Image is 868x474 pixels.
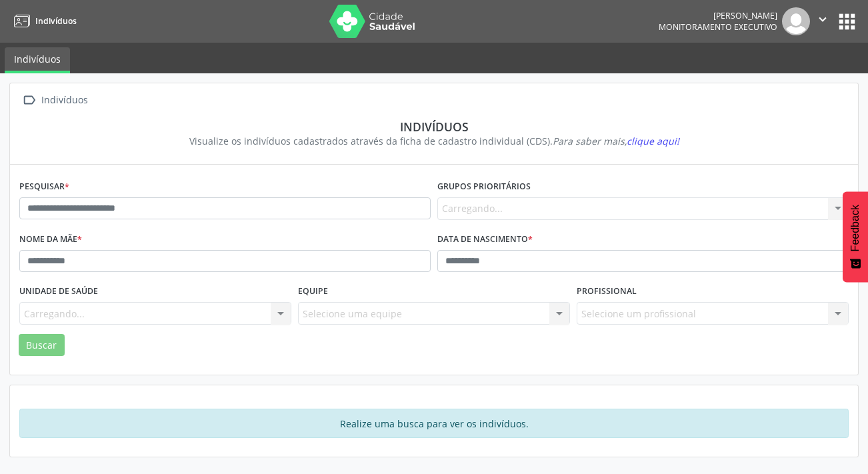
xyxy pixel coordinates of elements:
[9,10,77,32] a: Indivíduos
[553,135,679,147] i: Para saber mais,
[810,7,835,35] button: 
[39,91,90,110] div: Indivíduos
[835,10,859,33] button: apps
[659,21,777,33] span: Monitoramento Executivo
[19,334,65,357] button: Buscar
[437,229,533,250] label: Data de nascimento
[19,177,69,197] label: Pesquisar
[659,10,777,21] div: [PERSON_NAME]
[843,191,868,282] button: Feedback - Mostrar pesquisa
[5,47,70,73] a: Indivíduos
[19,281,98,302] label: Unidade de saúde
[815,12,830,27] i: 
[298,281,328,302] label: Equipe
[19,91,39,110] i: 
[19,91,90,110] a:  Indivíduos
[35,15,77,27] span: Indivíduos
[627,135,679,147] span: clique aqui!
[19,229,82,250] label: Nome da mãe
[29,119,839,134] div: Indivíduos
[437,177,531,197] label: Grupos prioritários
[19,409,849,438] div: Realize uma busca para ver os indivíduos.
[577,281,637,302] label: Profissional
[782,7,810,35] img: img
[29,134,839,148] div: Visualize os indivíduos cadastrados através da ficha de cadastro individual (CDS).
[849,205,861,251] span: Feedback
